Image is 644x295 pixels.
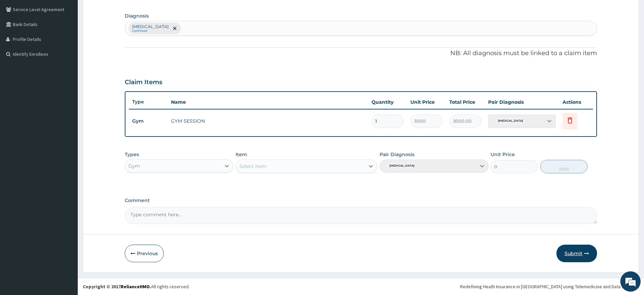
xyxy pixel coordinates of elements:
[111,3,127,20] div: Minimize live chat window
[125,152,139,157] label: Types
[35,38,114,47] div: Chat with us now
[78,278,644,295] footer: All rights reserved.
[129,96,168,108] th: Type
[39,85,93,153] span: We're online!
[556,245,597,262] button: Submit
[446,95,485,109] th: Total Price
[236,151,247,158] label: Item
[559,95,593,109] th: Actions
[3,185,129,208] textarea: Type your message and hit 'Enter'
[125,13,149,19] label: Diagnosis
[121,284,150,290] a: RelianceHMO
[128,163,140,169] div: Gym
[168,95,368,109] th: Name
[491,151,515,158] label: Unit Price
[407,95,446,109] th: Unit Price
[125,49,597,58] p: NB: All diagnosis must be linked to a claim item
[125,79,162,86] h3: Claim Items
[125,245,164,262] button: Previous
[540,160,588,173] button: Add
[239,163,266,170] div: Select Item
[460,283,639,290] div: Redefining Heath Insurance in [GEOGRAPHIC_DATA] using Telemedicine and Data Science!
[485,95,559,109] th: Pair Diagnosis
[368,95,407,109] th: Quantity
[129,115,168,127] td: Gym
[125,198,597,203] label: Comment
[380,151,414,158] label: Pair Diagnosis
[168,114,368,128] td: GYM SESSION
[83,284,151,290] strong: Copyright © 2017 .
[13,34,27,51] img: d_794563401_company_1708531726252_794563401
